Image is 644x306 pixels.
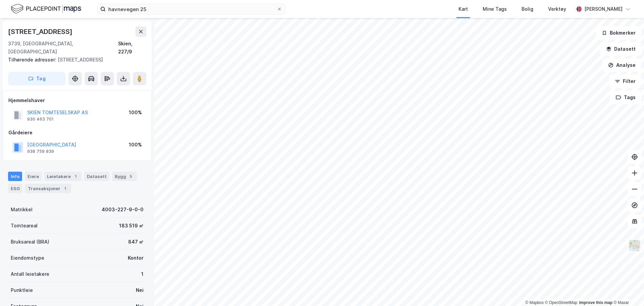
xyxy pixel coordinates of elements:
div: [STREET_ADDRESS] [8,56,141,64]
div: Info [8,172,22,181]
div: 3739, [GEOGRAPHIC_DATA], [GEOGRAPHIC_DATA] [8,40,118,56]
div: 1 [62,185,68,192]
div: Antall leietakere [11,270,49,278]
div: Eiendomstype [11,254,44,262]
div: Leietakere [44,172,82,181]
img: Z [628,239,641,252]
div: 1 [72,173,79,180]
div: Bruksareal (BRA) [11,238,49,246]
div: Kontor [128,254,144,262]
div: ESG [8,184,22,193]
span: Tilhørende adresser: [8,57,58,62]
div: Tomteareal [11,222,38,230]
div: Bygg [112,172,137,181]
div: Hjemmelshaver [8,96,146,104]
div: 4003-227-9-0-0 [102,206,144,214]
div: Transaksjoner [25,184,71,193]
button: Filter [609,75,641,88]
div: 100% [129,141,142,149]
div: Matrikkel [11,206,33,214]
div: [STREET_ADDRESS] [8,26,74,37]
img: logo.f888ab2527a4732fd821a326f86c7f29.svg [11,3,81,15]
div: Kart [459,5,468,13]
div: Eiere [25,172,42,181]
div: Datasett [84,172,109,181]
div: [PERSON_NAME] [584,5,623,13]
a: Improve this map [579,300,612,305]
iframe: Chat Widget [610,274,644,306]
div: Mine Tags [483,5,507,13]
div: 930 463 701 [27,117,54,122]
div: Skien, 227/9 [118,40,146,56]
div: 938 759 839 [27,149,54,154]
button: Datasett [600,42,641,56]
input: Søk på adresse, matrikkel, gårdeiere, leietakere eller personer [106,4,277,14]
a: Mapbox [525,300,544,305]
div: Gårdeiere [8,129,146,137]
button: Analyse [602,58,641,72]
div: Bolig [522,5,533,13]
div: Nei [136,286,144,294]
div: 1 [141,270,144,278]
button: Tag [8,72,66,85]
div: 5 [127,173,134,180]
button: Bokmerker [596,26,641,40]
div: 847 ㎡ [128,238,144,246]
button: Tags [610,91,641,104]
div: 183 519 ㎡ [119,222,144,230]
div: 100% [129,108,142,117]
div: Punktleie [11,286,33,294]
a: OpenStreetMap [545,300,578,305]
div: Verktøy [548,5,566,13]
